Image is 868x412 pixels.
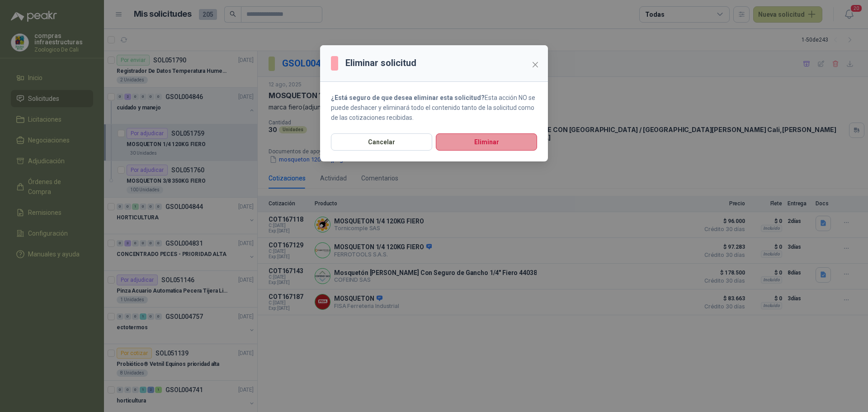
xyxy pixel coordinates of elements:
[528,57,542,72] button: Close
[331,93,537,123] p: Esta acción NO se puede deshacer y eliminará todo el contenido tanto de la solicitud como de las ...
[331,133,432,151] button: Cancelar
[345,56,416,70] h3: Eliminar solicitud
[331,94,485,101] strong: ¿Está seguro de que desea eliminar esta solicitud?
[436,133,537,151] button: Eliminar
[532,61,539,68] span: close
